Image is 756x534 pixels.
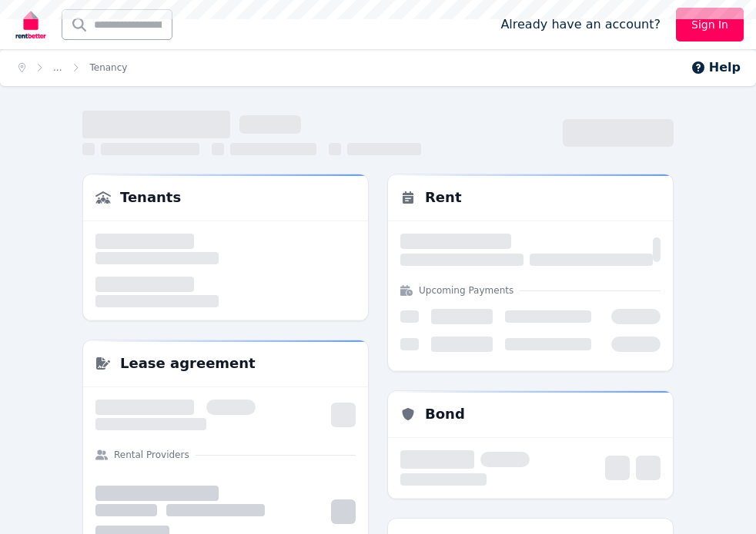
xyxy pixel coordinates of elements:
[53,61,62,74] span: ...
[120,187,181,208] h3: Tenants
[419,284,513,297] h4: Upcoming Payments
[89,62,127,73] a: Tenancy
[425,403,465,425] h3: Bond
[691,58,741,77] button: Help
[425,187,462,208] h3: Rent
[676,8,744,41] a: Sign In
[500,15,661,34] span: Already have an account?
[12,5,49,44] img: RentBetter
[120,353,256,374] h3: Lease agreement
[114,449,189,461] h4: Rental Providers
